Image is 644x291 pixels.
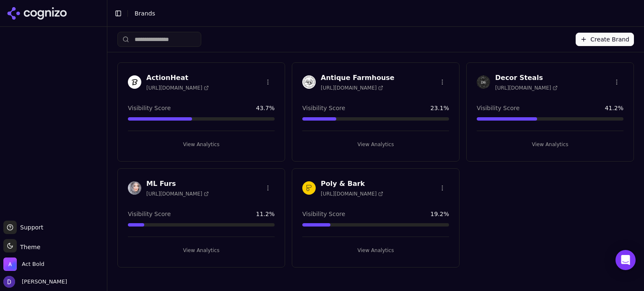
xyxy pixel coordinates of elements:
[128,181,141,195] img: ML Furs
[302,104,345,112] span: Visibility Score
[302,210,345,218] span: Visibility Score
[302,75,316,89] img: Antique Farmhouse
[576,33,634,46] button: Create Brand
[321,179,383,189] h3: Poly & Bark
[477,75,490,89] img: Decor Steals
[17,244,40,250] span: Theme
[3,276,67,288] button: Open user button
[495,85,558,91] span: [URL][DOMAIN_NAME]
[3,258,44,271] button: Open organization switcher
[128,210,171,218] span: Visibility Score
[321,73,395,83] h3: Antique Farmhouse
[615,250,636,270] div: Open Intercom Messenger
[128,104,171,112] span: Visibility Score
[256,210,275,218] span: 11.2 %
[17,223,43,232] span: Support
[146,85,209,91] span: [URL][DOMAIN_NAME]
[3,258,17,271] img: Act Bold
[256,104,275,112] span: 43.7 %
[477,104,519,112] span: Visibility Score
[477,138,623,151] button: View Analytics
[135,9,621,18] nav: breadcrumb
[321,191,383,197] span: [URL][DOMAIN_NAME]
[431,210,449,218] span: 19.2 %
[321,85,383,91] span: [URL][DOMAIN_NAME]
[146,179,209,189] h3: ML Furs
[22,260,44,268] span: Act Bold
[605,104,623,112] span: 41.2 %
[495,73,558,83] h3: Decor Steals
[135,10,155,17] span: Brands
[128,244,275,257] button: View Analytics
[302,244,449,257] button: View Analytics
[302,181,316,195] img: Poly & Bark
[18,278,67,286] span: [PERSON_NAME]
[146,191,209,197] span: [URL][DOMAIN_NAME]
[302,138,449,151] button: View Analytics
[3,276,15,288] img: David White
[431,104,449,112] span: 23.1 %
[128,75,141,89] img: ActionHeat
[128,138,275,151] button: View Analytics
[146,73,209,83] h3: ActionHeat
